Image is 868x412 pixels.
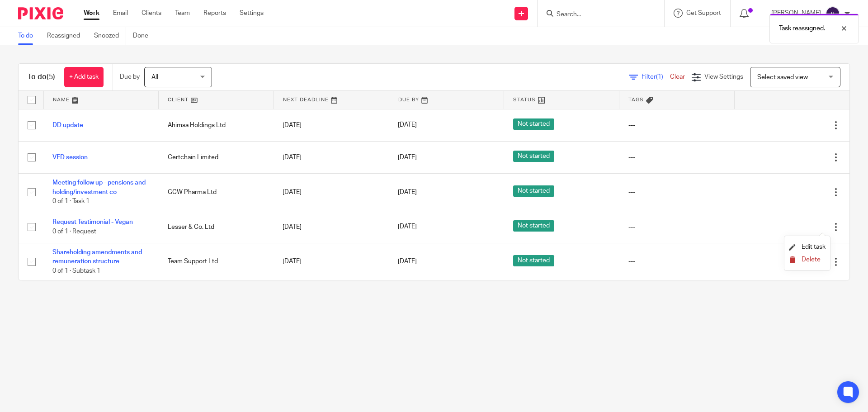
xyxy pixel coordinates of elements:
[513,255,554,266] span: Not started
[628,153,726,162] div: ---
[47,27,87,45] a: Reassigned
[274,211,389,243] td: [DATE]
[670,74,685,80] a: Clear
[628,97,644,102] span: Tags
[398,259,417,265] span: [DATE]
[142,9,161,18] a: Clients
[656,74,663,80] span: (1)
[159,211,274,243] td: Lesser & Co. Ltd
[802,256,821,263] span: Delete
[18,7,63,19] img: Pixie
[513,151,554,162] span: Not started
[513,185,554,197] span: Not started
[52,268,100,274] span: 0 of 1 · Subtask 1
[175,9,190,18] a: Team
[47,73,55,81] span: (5)
[52,154,88,161] a: VFD session
[203,9,226,18] a: Reports
[802,244,826,250] span: Edit task
[398,122,417,128] span: [DATE]
[159,174,274,211] td: GCW Pharma Ltd
[398,224,417,230] span: [DATE]
[52,228,96,235] span: 0 of 1 · Request
[513,118,554,130] span: Not started
[64,67,104,87] a: + Add task
[159,141,274,173] td: Certchain Limited
[133,27,155,45] a: Done
[274,174,389,211] td: [DATE]
[52,219,133,225] a: Request Testimonial - Vegan
[52,122,83,128] a: DD update
[120,72,140,81] p: Due by
[274,243,389,280] td: [DATE]
[240,9,264,18] a: Settings
[274,141,389,173] td: [DATE]
[52,249,142,265] a: Shareholding amendments and remuneration structure
[642,74,670,80] span: Filter
[398,189,417,195] span: [DATE]
[28,72,55,82] h1: To do
[398,154,417,161] span: [DATE]
[274,109,389,141] td: [DATE]
[704,74,743,80] span: View Settings
[94,27,126,45] a: Snoozed
[628,121,726,130] div: ---
[52,180,146,195] a: Meeting follow up - pensions and holding/investment co
[757,74,808,81] span: Select saved view
[84,9,99,18] a: Work
[159,243,274,280] td: Team Support Ltd
[113,9,128,18] a: Email
[52,198,90,204] span: 0 of 1 · Task 1
[789,244,826,250] a: Edit task
[513,220,554,232] span: Not started
[628,257,726,266] div: ---
[779,24,825,33] p: Task reassigned.
[826,6,840,21] img: svg%3E
[628,223,726,232] div: ---
[151,74,158,81] span: All
[789,256,826,264] button: Delete
[159,109,274,141] td: Ahimsa Holdings Ltd
[628,188,726,197] div: ---
[18,27,40,45] a: To do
